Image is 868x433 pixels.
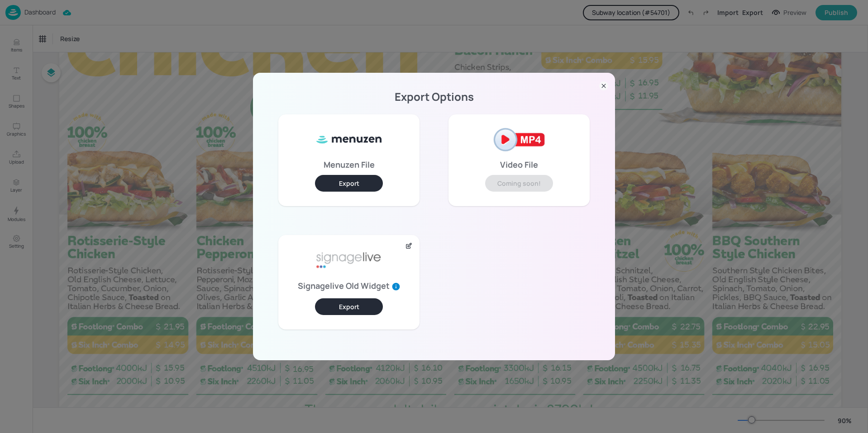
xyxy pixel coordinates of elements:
svg: Old widgets support older screen operating systems, but lose out on feature and functionality suc... [391,282,401,291]
img: ml8WC8f0XxQ8HKVnnVUe7f5Gv1vbApsJzyFa2MjOoB8SUy3kBkfteYo5TIAmtfcjWXsj8oHYkuYqrJRUn+qckOrNdzmSzIzkA... [315,122,383,158]
img: mp4-2af2121e.png [485,122,553,158]
p: Video File [500,161,538,168]
p: Export Options [264,94,604,100]
p: Menuzen File [324,161,375,168]
img: signage-live-aafa7296.png [315,242,383,278]
p: Signagelive Old Widget [298,282,401,291]
button: Export [315,298,383,315]
button: Export [315,175,383,192]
